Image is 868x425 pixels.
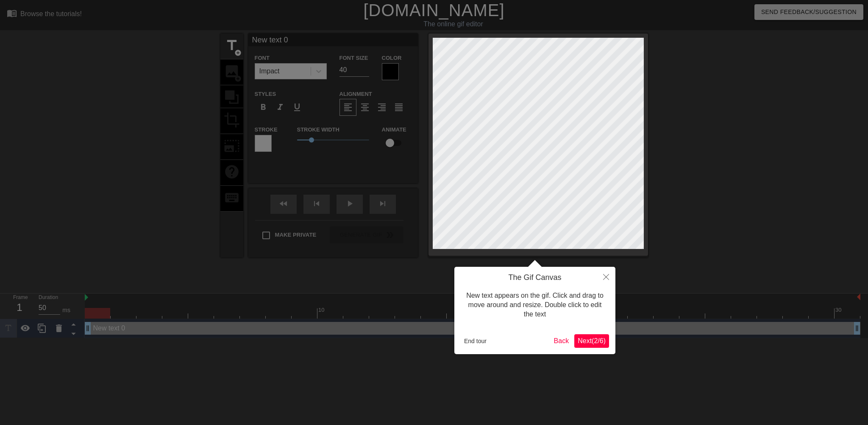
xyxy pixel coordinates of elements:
[574,334,609,348] button: Next
[461,282,609,328] div: New text appears on the gif. Click and drag to move around and resize. Double click to edit the text
[461,273,609,282] h4: The Gif Canvas
[597,267,615,286] button: Close
[578,337,606,344] span: Next ( 2 / 6 )
[461,335,490,347] button: End tour
[551,334,573,348] button: Back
